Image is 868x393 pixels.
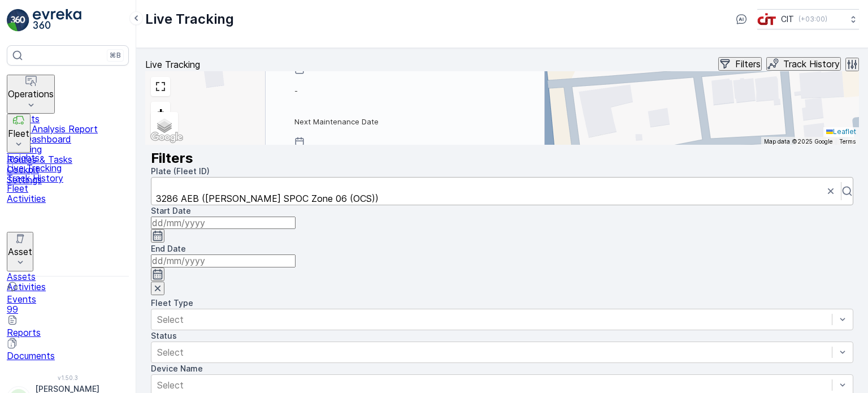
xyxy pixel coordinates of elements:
[7,193,129,204] a: Activities
[7,173,129,183] a: Track History
[7,75,55,114] button: Operations
[8,247,32,257] p: Asset
[294,86,515,96] p: -
[718,57,762,71] button: Filters
[757,13,776,25] img: cit-logo_pOk6rL0.png
[151,364,203,373] label: Device Name
[7,183,129,193] a: Fleet
[7,9,29,32] img: logo
[151,150,853,166] h2: Filters
[7,114,31,153] button: Fleet
[156,193,597,204] div: 3286 AEB ([PERSON_NAME] SPOC Zone 06 (OCS))
[7,163,129,173] a: Live Tracking
[148,130,185,145] img: Google
[839,138,856,145] a: Terms (opens in new tab)
[33,9,81,32] img: logo_light-DOdMpM7g.png
[757,9,859,29] button: CIT(+03:00)
[145,10,234,28] p: Live Tracking
[294,117,515,127] p: Next Maintenance Date
[7,351,129,361] p: Documents
[151,206,191,215] label: Start Date
[7,271,129,282] a: Assets
[151,254,296,267] input: dd/mm/yyyy
[7,317,129,338] a: Reports
[151,217,296,229] input: dd/mm/yyyy
[110,51,121,60] p: ⌘B
[145,59,200,70] p: Live Tracking
[798,15,827,24] p: ( +03:00 )
[7,340,129,361] a: Documents
[7,374,129,381] span: v 1.50.3
[7,327,129,338] p: Reports
[151,166,210,176] label: Plate (Fleet ID)
[159,109,211,119] p: Steady < 3km/h
[7,294,129,304] p: Events
[826,127,856,136] a: Leaflet
[766,57,841,71] button: Track History
[7,283,129,314] a: Events99
[151,244,186,253] label: End Date
[152,78,169,95] a: View Fullscreen
[7,153,129,163] a: Insights
[145,119,256,129] input: Search by address
[783,59,840,69] p: Track History
[781,14,794,25] p: CIT
[152,103,169,120] a: Zoom In
[153,72,175,80] span: Speed
[8,128,29,139] p: Fleet
[151,298,193,308] label: Fleet Type
[152,113,177,138] a: Layers
[157,104,165,119] span: +
[159,97,231,107] p: On the Move > 3km/h
[151,331,177,340] label: Status
[148,130,185,145] a: Open this area in Google Maps (opens a new window)
[735,59,761,69] p: Filters
[7,304,129,314] p: 99
[145,71,859,97] summary: Speed
[8,89,54,99] p: Operations
[764,138,832,145] span: Map data ©2025 Google
[7,232,33,271] button: Asset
